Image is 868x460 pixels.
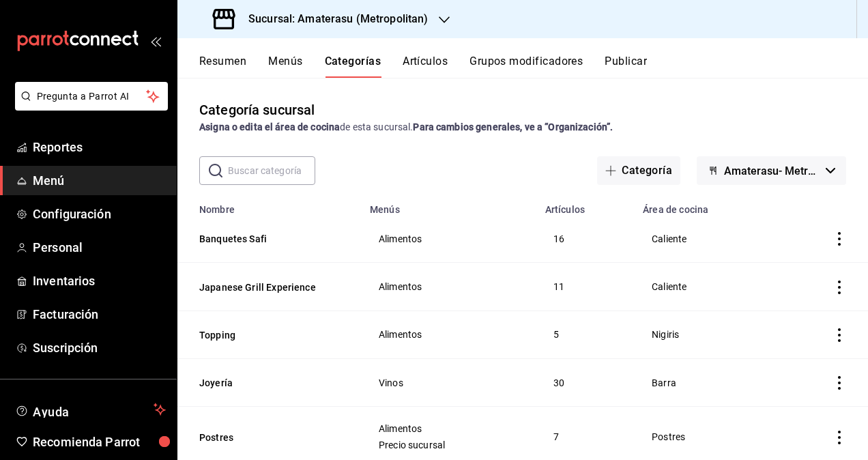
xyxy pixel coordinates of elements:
[33,238,166,257] span: Personal
[537,358,635,406] td: 30
[33,339,166,357] span: Suscripción
[833,232,846,246] button: actions
[15,82,168,111] button: Pregunta a Parrot AI
[228,157,315,184] input: Buscar categoría
[833,281,846,294] button: actions
[33,272,166,290] span: Inventarios
[33,401,148,418] span: Ayuda
[33,138,166,156] span: Reportes
[33,205,166,223] span: Configuración
[537,196,635,215] th: Artículos
[177,196,362,215] th: Nombre
[635,196,777,215] th: Área de cocina
[652,234,760,244] span: Caliente
[37,89,147,104] span: Pregunta a Parrot AI
[33,305,166,324] span: Facturación
[325,55,381,78] button: Categorías
[199,121,340,132] strong: Asigna o edita el área de cocina
[379,440,520,450] span: Precio sucursal
[199,232,336,246] button: Banquetes Safi
[199,328,336,342] button: Topping
[697,156,846,185] button: Amaterasu- Metropolitan
[652,282,760,291] span: Caliente
[379,378,520,388] span: Vinos
[833,328,846,342] button: actions
[268,55,302,78] button: Menús
[605,55,647,78] button: Publicar
[33,171,166,190] span: Menú
[199,281,336,294] button: Japanese Grill Experience
[537,215,635,263] td: 16
[199,55,868,78] div: navigation tabs
[537,311,635,358] td: 5
[33,433,166,451] span: Recomienda Parrot
[652,378,760,388] span: Barra
[652,432,760,442] span: Postres
[537,263,635,311] td: 11
[724,164,820,177] span: Amaterasu- Metropolitan
[10,99,168,113] a: Pregunta a Parrot AI
[652,330,760,339] span: Nigiris
[379,330,520,339] span: Alimentos
[413,121,613,132] strong: Para cambios generales, ve a “Organización”.
[199,120,846,134] div: de esta sucursal.
[199,55,246,78] button: Resumen
[199,376,336,390] button: Joyería
[237,11,428,27] h3: Sucursal: Amaterasu (Metropolitan)
[199,100,315,120] div: Categoría sucursal
[379,282,520,291] span: Alimentos
[597,156,680,185] button: Categoría
[150,35,161,46] button: open_drawer_menu
[469,55,583,78] button: Grupos modificadores
[362,196,537,215] th: Menús
[403,55,448,78] button: Artículos
[833,431,846,444] button: actions
[379,424,520,433] span: Alimentos
[379,234,520,244] span: Alimentos
[199,431,336,444] button: Postres
[833,376,846,390] button: actions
